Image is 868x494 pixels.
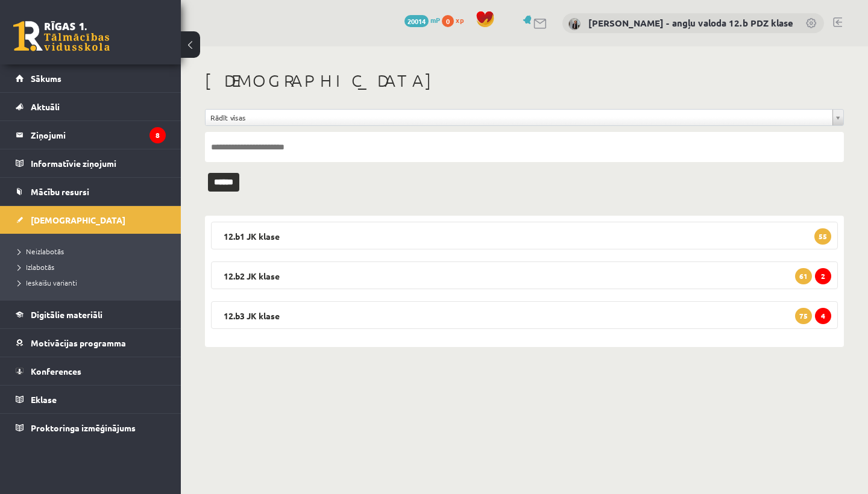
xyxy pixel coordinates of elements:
[205,70,844,91] h1: [DEMOGRAPHIC_DATA]
[795,268,812,284] span: 61
[31,186,89,197] span: Mācību resursi
[211,301,838,329] legend: 12.b3 JK klase
[18,278,77,287] span: Ieskaišu varianti
[31,73,61,84] span: Sākums
[211,222,838,249] legend: 12.b1 JK klase
[31,394,57,405] span: Eklase
[31,366,81,377] span: Konferences
[404,15,440,25] a: 20014 mP
[16,329,166,357] a: Motivācijas programma
[31,149,166,177] legend: Informatīvie ziņojumi
[456,15,464,25] span: xp
[430,15,440,25] span: mP
[16,386,166,413] a: Eklase
[16,414,166,442] a: Proktoringa izmēģinājums
[13,21,110,51] a: Rīgas 1. Tālmācības vidusskola
[568,18,580,30] img: Agnese Vaškūna - angļu valoda 12.b PDZ klase
[815,308,831,324] span: 4
[588,17,793,29] a: [PERSON_NAME] - angļu valoda 12.b PDZ klase
[16,93,166,120] a: Aktuāli
[404,15,429,27] span: 20014
[16,64,166,92] a: Sākums
[149,127,166,143] i: 8
[206,110,843,125] a: Rādīt visas
[211,261,838,289] legend: 12.b2 JK klase
[18,277,169,288] a: Ieskaišu varianti
[31,309,102,320] span: Digitālie materiāli
[18,261,169,272] a: Izlabotās
[18,246,64,256] span: Neizlabotās
[31,121,166,149] legend: Ziņojumi
[210,110,828,125] span: Rādīt visas
[815,268,831,284] span: 2
[31,101,60,112] span: Aktuāli
[31,337,126,348] span: Motivācijas programma
[16,206,166,234] a: [DEMOGRAPHIC_DATA]
[16,357,166,385] a: Konferences
[442,15,470,25] a: 0 xp
[18,262,54,272] span: Izlabotās
[16,149,166,177] a: Informatīvie ziņojumi
[795,308,812,324] span: 75
[18,246,169,257] a: Neizlabotās
[16,301,166,328] a: Digitālie materiāli
[16,121,166,149] a: Ziņojumi8
[814,228,831,245] span: 55
[31,214,125,225] span: [DEMOGRAPHIC_DATA]
[16,178,166,205] a: Mācību resursi
[442,15,454,27] span: 0
[31,422,136,433] span: Proktoringa izmēģinājums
